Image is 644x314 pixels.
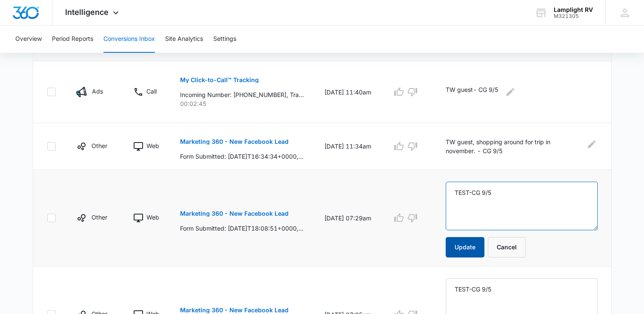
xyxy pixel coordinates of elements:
[180,211,289,217] p: Marketing 360 - New Facebook Lead
[92,87,103,96] p: Ads
[103,26,155,53] button: Conversions Inbox
[554,13,593,19] div: account id
[446,237,484,257] button: Update
[52,26,93,53] button: Period Reports
[554,6,593,13] div: account name
[314,123,382,170] td: [DATE] 11:34am
[180,99,304,108] p: 00:02:45
[180,152,304,161] p: Form Submitted: [DATE]T16:34:34+0000, Name: [PERSON_NAME], Email: [EMAIL_ADDRESS][DOMAIN_NAME], P...
[165,26,203,53] button: Site Analytics
[15,26,42,53] button: Overview
[180,90,304,99] p: Incoming Number: [PHONE_NUMBER], Tracking Number: [PHONE_NUMBER], Ring To: [PHONE_NUMBER], Caller...
[180,131,289,152] button: Marketing 360 - New Facebook Lead
[314,61,382,123] td: [DATE] 11:40am
[180,224,304,233] p: Form Submitted: [DATE]T18:08:51+0000, Name: test lead: dummy data for full_name, Email: [EMAIL_AD...
[92,213,107,222] p: Other
[314,170,382,266] td: [DATE] 07:29am
[180,307,289,313] p: Marketing 360 - New Facebook Lead
[180,203,289,224] button: Marketing 360 - New Facebook Lead
[180,77,259,83] p: My Click-to-Call™ Tracking
[92,141,107,150] p: Other
[146,141,159,150] p: Web
[180,139,289,145] p: Marketing 360 - New Facebook Lead
[504,85,517,99] button: Edit Comments
[180,70,259,90] button: My Click-to-Call™ Tracking
[146,87,157,96] p: Call
[65,8,109,17] span: Intelligence
[488,237,526,257] button: Cancel
[446,85,498,99] p: TW guest- CG 9/5
[446,182,598,230] textarea: TEST-CG 9/5
[213,26,236,53] button: Settings
[446,137,581,155] p: TW guest, shopping around for trip in november. - CG 9/5
[586,137,598,151] button: Edit Comments
[146,213,159,222] p: Web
